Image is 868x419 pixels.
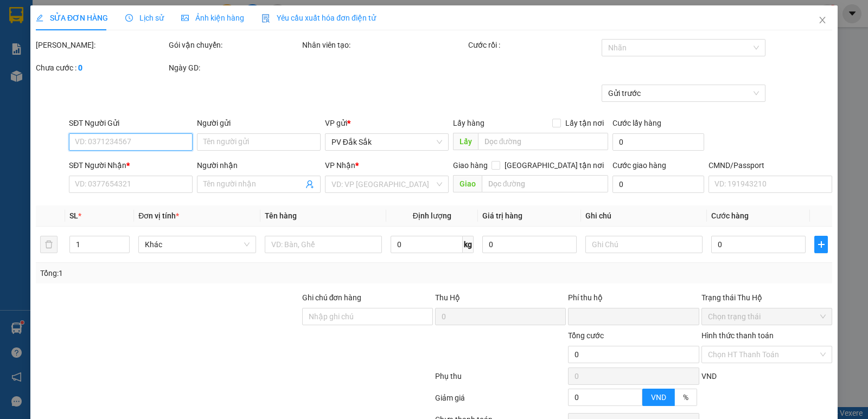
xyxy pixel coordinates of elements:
[683,393,688,402] span: %
[125,14,133,22] span: clock-circle
[708,308,826,325] span: Chọn trạng thái
[125,14,164,22] span: Lịch sử
[37,76,65,82] span: PV Đắk Sắk
[11,75,22,91] span: Nơi gửi:
[478,133,609,150] input: Dọc đường
[434,392,567,411] div: Giảm giá
[482,211,522,220] span: Giá trị hàng
[197,117,321,129] div: Người gửi
[40,236,58,253] button: delete
[325,161,355,170] span: VP Nhận
[261,14,376,22] span: Yêu cầu xuất hóa đơn điện tử
[37,65,126,73] strong: BIÊN NHẬN GỬI HÀNG HOÁ
[11,24,25,51] img: logo
[302,39,467,51] div: Nhân viên tạo:
[612,119,661,127] label: Cước lấy hàng
[78,63,82,72] b: 0
[138,211,179,220] span: Đơn vị tính
[181,14,244,22] span: Ảnh kiện hàng
[325,117,449,129] div: VP gửi
[261,14,270,23] img: icon
[701,331,774,340] label: Hình thức thanh toán
[169,39,299,51] div: Gói vận chuyển:
[463,236,474,253] span: kg
[612,161,666,170] label: Cước giao hàng
[69,159,193,171] div: SĐT Người Nhận
[807,5,838,36] button: Close
[302,308,433,325] input: Ghi chú đơn hàng
[181,14,189,22] span: picture
[453,175,482,192] span: Giao
[40,267,336,279] div: Tổng: 1
[169,62,299,74] div: Ngày GD:
[482,175,609,192] input: Dọc đường
[453,133,478,150] span: Lấy
[612,133,704,151] input: Cước lấy hàng
[434,370,567,389] div: Phụ thu
[69,211,78,220] span: SL
[145,236,249,253] span: Khác
[83,75,100,91] span: Nơi nhận:
[265,236,382,253] input: VD: Bàn, Ghế
[435,293,460,302] span: Thu Hộ
[568,292,699,308] div: Phí thu hộ
[265,211,297,220] span: Tên hàng
[302,293,362,302] label: Ghi chú đơn hàng
[608,85,759,101] span: Gửi trước
[103,49,153,57] span: 06:26:04 [DATE]
[36,14,108,22] span: SỬA ĐƠN HÀNG
[581,205,707,227] th: Ghi chú
[701,292,832,304] div: Trạng thái Thu Hộ
[561,117,608,129] span: Lấy tận nơi
[109,76,146,82] span: PV Bình Dương
[36,62,167,74] div: Chưa cước :
[69,117,193,129] div: SĐT Người Gửi
[651,393,666,402] span: VND
[612,176,704,193] input: Cước giao hàng
[331,134,442,150] span: PV Đắk Sắk
[814,236,828,253] button: plus
[568,331,604,340] span: Tổng cước
[453,161,488,170] span: Giao hàng
[197,159,321,171] div: Người nhận
[104,41,153,49] span: DSA10250106
[500,159,608,171] span: [GEOGRAPHIC_DATA] tận nơi
[468,39,599,51] div: Cước rồi :
[36,39,167,51] div: [PERSON_NAME]:
[36,14,43,22] span: edit
[453,119,484,127] span: Lấy hàng
[585,236,703,253] input: Ghi Chú
[305,180,314,189] span: user-add
[818,16,827,24] span: close
[709,159,832,171] div: CMND/Passport
[815,240,827,249] span: plus
[701,372,717,381] span: VND
[711,211,749,220] span: Cước hàng
[28,17,88,58] strong: CÔNG TY TNHH [GEOGRAPHIC_DATA] 214 QL13 - P.26 - Q.BÌNH THẠNH - TP HCM 1900888606
[413,211,451,220] span: Định lượng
